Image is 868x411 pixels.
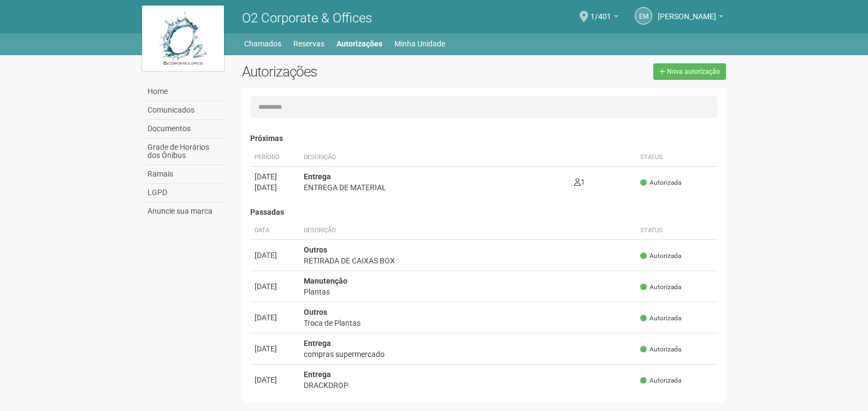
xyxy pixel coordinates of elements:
h4: Passadas [250,208,718,216]
a: Documentos [145,120,226,138]
strong: Outros [304,245,327,254]
strong: Manutenção [304,277,347,285]
img: logo.jpg [142,5,224,71]
a: Reservas [293,36,324,51]
a: Autorizações [336,36,382,51]
strong: Entrega [304,172,331,181]
span: Eloisa Mazoni Guntzel [658,2,716,21]
span: Autorizada [640,251,681,261]
h2: Autorizações [242,63,476,80]
a: Chamados [244,36,281,51]
div: Plantas [304,286,632,297]
span: Autorizada [640,178,681,187]
th: Descrição [299,222,636,240]
div: DRACKDROP [304,380,632,391]
a: LGPD [145,184,226,202]
a: Comunicados [145,101,226,120]
span: Autorizada [640,376,681,385]
a: EM [635,7,652,25]
span: Autorizada [640,314,681,323]
div: [DATE] [255,171,295,182]
div: RETIRADA DE CAIXAS BOX [304,255,632,266]
a: 1/401 [591,14,618,22]
strong: Entrega [304,339,331,348]
span: 1 [574,178,585,186]
a: Grade de Horários dos Ônibus [145,138,226,165]
a: Ramais [145,165,226,184]
div: [DATE] [255,374,295,385]
span: Autorizada [640,345,681,354]
strong: Entrega [304,370,331,379]
th: Data [250,222,299,240]
a: Anuncie sua marca [145,202,226,220]
h4: Próximas [250,134,718,143]
th: Status [636,222,718,240]
a: Minha Unidade [394,36,445,51]
span: Nova autorização [667,68,720,75]
div: [DATE] [255,343,295,354]
a: Home [145,83,226,101]
a: [PERSON_NAME] [658,14,723,22]
span: O2 Corporate & Offices [242,10,372,26]
th: Descrição [299,149,570,167]
div: [DATE] [255,312,295,323]
div: [DATE] [255,182,295,193]
div: Troca de Plantas [304,318,632,328]
div: compras supermercado [304,349,632,360]
a: Nova autorização [653,63,726,80]
div: [DATE] [255,250,295,261]
div: [DATE] [255,281,295,292]
th: Status [636,149,718,167]
strong: Outros [304,308,327,316]
span: 1/401 [591,2,611,21]
th: Período [250,149,299,167]
span: Autorizada [640,283,681,292]
div: ENTREGA DE MATERIAL [304,182,565,193]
